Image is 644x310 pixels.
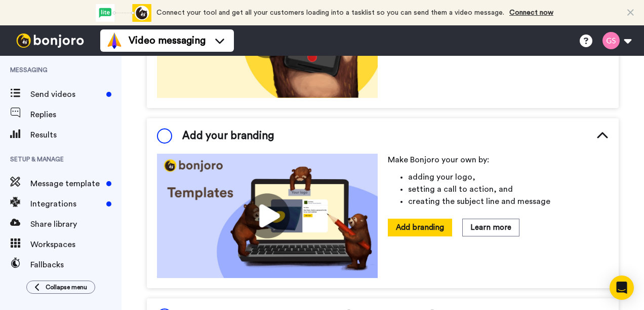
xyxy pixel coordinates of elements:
span: Replies [30,109,122,121]
a: Connect now [509,9,553,16]
li: adding your logo, [408,171,609,183]
span: Share library [30,218,122,230]
span: Results [30,129,122,141]
li: creating the subject line and message [408,195,609,208]
div: animation [96,4,151,22]
img: cf57bf495e0a773dba654a4906436a82.jpg [157,154,378,278]
span: Add your branding [182,128,274,144]
span: Workspaces [30,238,122,251]
img: vm-color.svg [106,32,123,49]
button: Add branding [388,219,452,236]
span: Collapse menu [46,283,87,291]
span: Message template [30,178,102,190]
p: Make Bonjoro your own by: [388,154,609,166]
span: Send videos [30,88,102,100]
span: Video messaging [129,33,206,48]
span: Connect your tool and get all your customers loading into a tasklist so you can send them a video... [156,9,504,16]
img: bj-logo-header-white.svg [12,33,88,48]
button: Learn more [462,219,519,236]
span: Integrations [30,198,102,210]
span: Fallbacks [30,259,122,271]
div: Open Intercom Messenger [610,275,634,300]
li: setting a call to action, and [408,183,609,195]
button: Collapse menu [26,281,95,294]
